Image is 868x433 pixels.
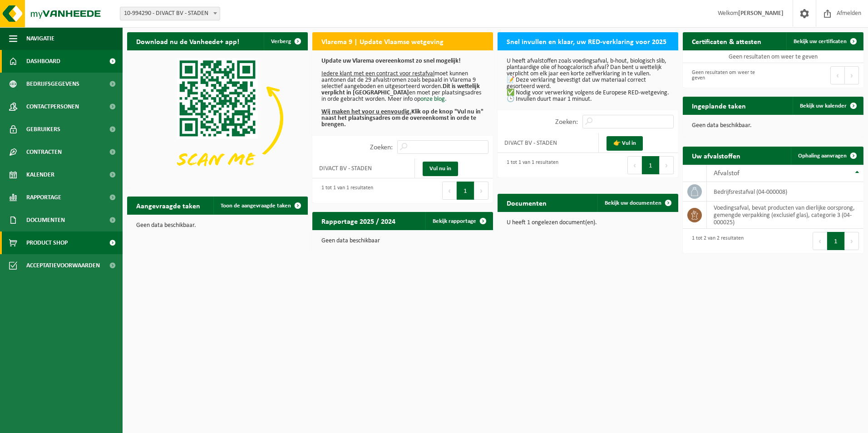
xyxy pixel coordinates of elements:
[687,65,769,85] div: Geen resultaten om weer te geven
[26,118,60,141] span: Gebruikers
[507,220,669,226] p: U heeft 1 ongelezen document(en).
[26,141,62,163] span: Contracten
[457,182,474,200] button: 1
[26,163,54,186] span: Kalender
[498,32,676,50] h2: Snel invullen en klaar, uw RED-verklaring voor 2025
[26,186,61,209] span: Rapportage
[687,231,744,251] div: 1 tot 2 van 2 resultaten
[321,58,461,64] b: Update uw Vlarema overeenkomst zo snel mogelijk!
[827,232,845,250] button: 1
[813,232,827,250] button: Previous
[794,39,847,44] span: Bekijk uw certificaten
[707,202,863,229] td: voedingsafval, bevat producten van dierlijke oorsprong, gemengde verpakking (exclusief glas), cat...
[683,50,863,63] td: Geen resultaten om weer te geven
[555,118,578,126] label: Zoeken:
[312,158,415,178] td: DIVACT BV - STADEN
[370,144,393,151] label: Zoeken:
[26,95,79,118] span: Contactpersonen
[317,181,373,201] div: 1 tot 1 van 1 resultaten
[26,231,68,254] span: Product Shop
[714,170,740,177] span: Afvalstof
[127,197,209,214] h2: Aangevraagde taken
[845,232,859,250] button: Next
[26,73,79,95] span: Bedrijfsgegevens
[707,182,863,202] td: bedrijfsrestafval (04-000008)
[321,58,484,128] p: moet kunnen aantonen dat de 29 afvalstromen zoals bepaald in Vlarema 9 selectief aangeboden en ui...
[312,212,404,230] h2: Rapportage 2025 / 2024
[642,156,660,174] button: 1
[786,32,863,50] a: Bekijk uw certificaten
[26,50,60,73] span: Dashboard
[474,182,488,200] button: Next
[321,238,484,244] p: Geen data beschikbaar
[498,133,599,153] td: DIVACT BV - STADEN
[127,50,308,186] img: Download de VHEPlus App
[442,182,457,200] button: Previous
[321,108,483,128] b: Klik op de knop "Vul nu in" naast het plaatsingsadres om de overeenkomst in orde te brengen.
[627,156,642,174] button: Previous
[660,156,674,174] button: Next
[264,32,307,50] button: Verberg
[502,155,558,175] div: 1 tot 1 van 1 resultaten
[425,212,492,230] a: Bekijk rapportage
[597,194,677,212] a: Bekijk uw documenten
[793,97,863,115] a: Bekijk uw kalender
[120,7,220,20] span: 10-994290 - DIVACT BV - STADEN
[127,32,248,50] h2: Download nu de Vanheede+ app!
[26,254,100,277] span: Acceptatievoorwaarden
[692,123,854,129] p: Geen data beschikbaar.
[26,209,65,231] span: Documenten
[136,222,299,229] p: Geen data beschikbaar.
[798,153,847,159] span: Ophaling aanvragen
[498,194,556,212] h2: Documenten
[312,32,453,50] h2: Vlarema 9 | Update Vlaamse wetgeving
[507,58,669,103] p: U heeft afvalstoffen zoals voedingsafval, b-hout, biologisch slib, plantaardige olie of hoogcalor...
[683,32,770,50] h2: Certificaten & attesten
[738,10,784,17] strong: [PERSON_NAME]
[830,66,845,84] button: Previous
[607,136,643,151] a: 👉 Vul in
[800,103,847,109] span: Bekijk uw kalender
[213,197,307,215] a: Toon de aangevraagde taken
[120,7,220,20] span: 10-994290 - DIVACT BV - STADEN
[321,108,411,115] u: Wij maken het voor u eenvoudig.
[420,96,447,103] a: onze blog.
[683,147,750,164] h2: Uw afvalstoffen
[605,200,661,206] span: Bekijk uw documenten
[221,203,291,209] span: Toon de aangevraagde taken
[26,27,54,50] span: Navigatie
[791,147,863,165] a: Ophaling aanvragen
[683,97,755,114] h2: Ingeplande taken
[845,66,859,84] button: Next
[321,83,480,96] b: Dit is wettelijk verplicht in [GEOGRAPHIC_DATA]
[423,162,458,176] a: Vul nu in
[271,39,291,44] span: Verberg
[321,70,434,77] u: Iedere klant met een contract voor restafval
